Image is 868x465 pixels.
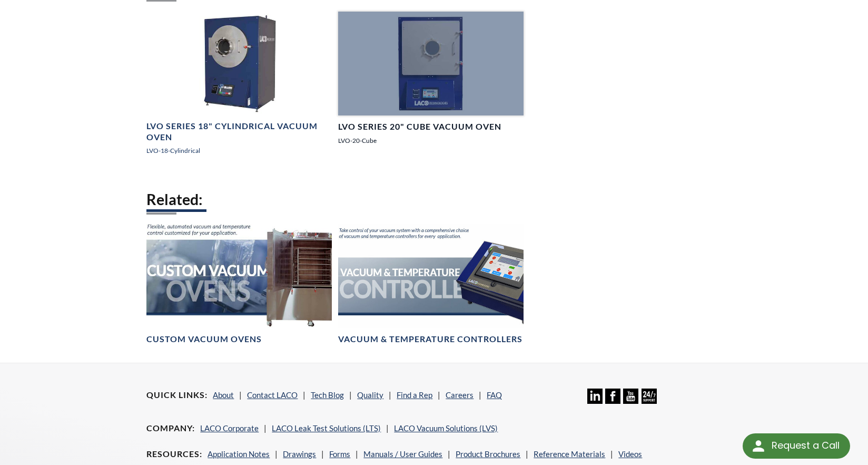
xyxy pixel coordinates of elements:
h4: Company [146,423,195,434]
a: Videos [618,449,642,459]
h4: LVO Series 18" Cylindrical Vacuum Oven [146,121,332,143]
a: Vacuum Oven Cube Front Aluminum Door, front viewLVO Series 20" Cube Vacuum OvenLVO-20-Cube [338,12,524,154]
a: LACO Vacuum Solutions (LVS) [394,423,498,433]
a: Application Notes [208,449,270,459]
div: Request a Call [772,433,840,458]
div: Request a Call [743,433,850,459]
h2: Related: [146,190,721,209]
a: Find a Rep [397,390,432,400]
p: LVO-20-Cube [338,135,524,146]
a: Forms [329,449,350,459]
a: LACO Leak Test Solutions (LTS) [272,423,381,433]
a: Header showing Vacuum & Temp ControllerVacuum & Temperature Controllers [338,224,524,345]
a: 24/7 Support [642,396,657,405]
a: LACO Corporate [200,423,259,433]
a: Quality [357,390,383,400]
a: Product Brochures [456,449,520,459]
p: LVO-18-Cylindrical [146,146,332,156]
img: round button [750,438,767,454]
a: Drawings [283,449,316,459]
a: About [213,390,234,400]
h4: Vacuum & Temperature Controllers [338,334,522,345]
h4: Resources [146,449,202,460]
h4: Quick Links [146,390,208,401]
h4: LVO Series 20" Cube Vacuum Oven [338,121,501,132]
a: Careers [446,390,474,400]
a: Tech Blog [311,390,344,400]
img: 24/7 Support Icon [642,389,657,404]
a: Custom Vacuum Ovens headerCustom Vacuum Ovens [146,224,332,345]
h4: Custom Vacuum Ovens [146,334,262,345]
a: Vacuum Oven Cylindrical Chamber front angle viewLVO Series 18" Cylindrical Vacuum OvenLVO-18-Cyli... [146,12,332,164]
a: Reference Materials [534,449,605,459]
a: Contact LACO [247,390,298,400]
a: FAQ [487,390,502,400]
a: Manuals / User Guides [363,449,442,459]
